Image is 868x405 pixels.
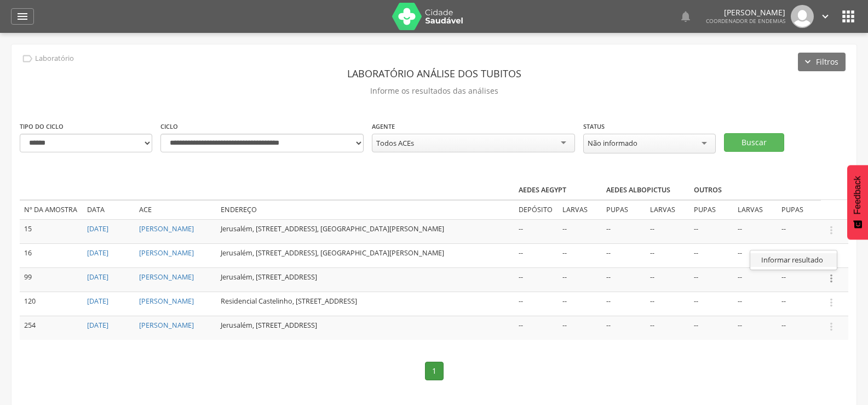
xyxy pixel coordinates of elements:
td: -- [602,243,646,267]
a: [DATE] [87,296,108,306]
td: -- [689,243,733,267]
td: -- [602,219,646,243]
td: -- [646,243,689,267]
td: -- [689,292,733,316]
th: Aedes albopictus [602,181,689,200]
td: 99 [20,267,83,292]
i:  [825,321,837,333]
td: -- [646,267,689,292]
td: -- [733,219,777,243]
span: Coordenador de Endemias [706,17,785,25]
td: Jerusalém, [STREET_ADDRESS], [GEOGRAPHIC_DATA][PERSON_NAME] [216,243,514,267]
td: 16 [20,243,83,267]
td: Pupas [777,200,821,219]
td: ACE [135,200,216,219]
td: -- [689,267,733,292]
td: -- [602,267,646,292]
td: 254 [20,316,83,339]
td: -- [733,316,777,339]
td: Depósito [514,200,558,219]
td: 15 [20,219,83,243]
td: Larvas [733,200,777,219]
span: Feedback [853,176,863,214]
a: [PERSON_NAME] [139,272,194,282]
div: Todos ACEs [376,138,414,148]
td: Jerusalém, [STREET_ADDRESS] [216,316,514,339]
label: Status [583,122,605,131]
td: -- [646,292,689,316]
label: Tipo do ciclo [20,122,64,131]
td: Data [83,200,135,219]
td: Jerusalém, [STREET_ADDRESS], [GEOGRAPHIC_DATA][PERSON_NAME] [216,219,514,243]
td: -- [514,267,558,292]
td: -- [777,219,821,243]
td: -- [689,219,733,243]
a: [DATE] [87,321,108,330]
i:  [21,53,33,65]
button: Buscar [724,133,784,152]
button: Feedback - Mostrar pesquisa [847,165,868,239]
td: -- [646,219,689,243]
a: Informar resultado [750,253,837,267]
td: Endereço [216,200,514,219]
td: -- [777,243,821,267]
a:  [819,5,831,28]
a: [DATE] [87,272,108,282]
th: Aedes aegypt [514,181,602,200]
td: -- [558,292,602,316]
td: -- [689,316,733,339]
td: Pupas [602,200,646,219]
td: -- [558,243,602,267]
td: -- [514,219,558,243]
td: 120 [20,292,83,316]
a: [PERSON_NAME] [139,248,194,258]
i:  [825,248,837,260]
a: [PERSON_NAME] [139,296,194,306]
header: Laboratório análise dos tubitos [20,64,848,83]
label: Agente [372,122,395,131]
td: -- [777,316,821,339]
td: -- [558,316,602,339]
i:  [819,10,831,22]
a:  [679,5,692,28]
i:  [679,10,692,23]
td: -- [733,267,777,292]
td: Larvas [646,200,689,219]
label: Ciclo [160,122,178,131]
i:  [840,8,857,25]
td: -- [733,243,777,267]
td: Jerusalém, [STREET_ADDRESS] [216,267,514,292]
a: 1 [425,362,444,380]
td: Pupas [689,200,733,219]
a: [DATE] [87,248,108,258]
td: Residencial Castelinho, [STREET_ADDRESS] [216,292,514,316]
td: -- [514,243,558,267]
td: -- [558,219,602,243]
p: [PERSON_NAME] [706,9,785,16]
td: Larvas [558,200,602,219]
td: -- [777,267,821,292]
td: -- [777,292,821,316]
td: -- [514,316,558,339]
p: Informe os resultados das análises [20,83,848,99]
td: -- [733,292,777,316]
td: -- [514,292,558,316]
td: -- [646,316,689,339]
td: Nº da amostra [20,200,83,219]
a:  [11,8,34,25]
p: Laboratório [35,54,74,63]
i:  [16,10,29,23]
td: -- [558,267,602,292]
td: -- [602,292,646,316]
a: [PERSON_NAME] [139,224,194,233]
div: Não informado [588,138,637,148]
button: Filtros [798,53,846,71]
i:  [825,272,837,284]
i:  [825,224,837,236]
i:  [825,296,837,309]
a: [DATE] [87,224,108,233]
th: Outros [689,181,777,200]
a: [PERSON_NAME] [139,321,194,330]
td: -- [602,316,646,339]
